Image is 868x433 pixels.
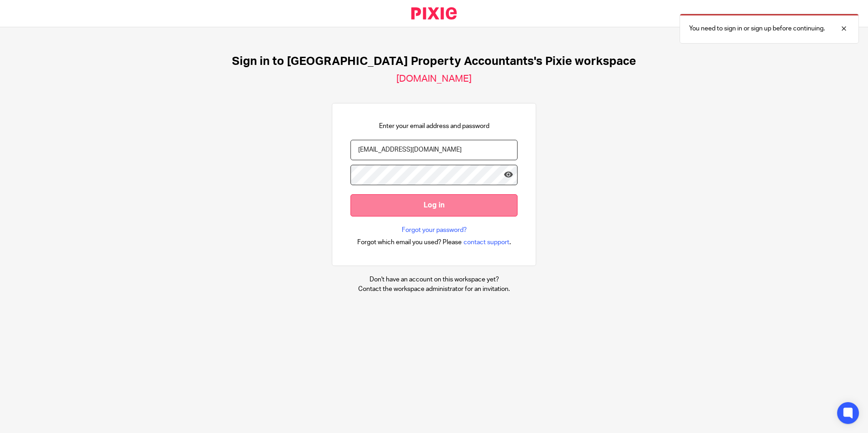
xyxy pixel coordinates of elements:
[358,285,510,294] p: Contact the workspace administrator for an invitation.
[357,238,462,247] span: Forgot which email you used? Please
[232,54,636,69] h1: Sign in to [GEOGRAPHIC_DATA] Property Accountants's Pixie workspace
[358,275,510,284] p: Don't have an account on this workspace yet?
[357,237,511,247] div: .
[350,194,518,216] input: Log in
[402,226,467,235] a: Forgot your password?
[689,24,825,33] p: You need to sign in or sign up before continuing.
[464,238,509,247] span: contact support
[379,122,489,131] p: Enter your email address and password
[350,140,518,160] input: name@example.com
[396,73,472,85] h2: [DOMAIN_NAME]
